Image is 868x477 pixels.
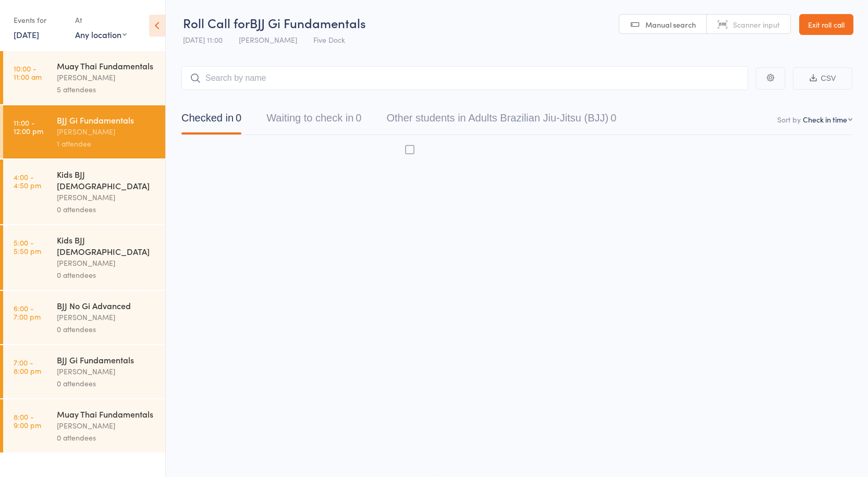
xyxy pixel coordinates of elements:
[57,191,156,203] div: [PERSON_NAME]
[57,203,156,215] div: 0 attendees
[14,29,39,40] a: [DATE]
[57,354,156,365] div: BJJ Gi Fundamentals
[386,107,616,134] button: Other students in Adults Brazilian Jiu-Jitsu (BJJ)0
[610,112,616,124] div: 0
[181,107,241,134] button: Checked in0
[3,105,165,158] a: 11:00 -12:00 pmBJJ Gi Fundamentals[PERSON_NAME]1 attendee
[57,126,156,138] div: [PERSON_NAME]
[57,311,156,323] div: [PERSON_NAME]
[14,238,41,255] time: 5:00 - 5:50 pm
[313,34,345,45] span: Five Dock
[239,34,297,45] span: [PERSON_NAME]
[57,71,156,83] div: [PERSON_NAME]
[57,365,156,377] div: [PERSON_NAME]
[356,112,361,124] div: 0
[236,112,241,124] div: 0
[14,304,41,321] time: 6:00 - 7:00 pm
[3,291,165,344] a: 6:00 -7:00 pmBJJ No Gi Advanced[PERSON_NAME]0 attendees
[57,300,156,311] div: BJJ No Gi Advanced
[57,234,156,257] div: Kids BJJ [DEMOGRAPHIC_DATA]
[266,107,361,134] button: Waiting to check in0
[183,14,250,31] span: Roll Call for
[3,160,165,224] a: 4:00 -4:50 pmKids BJJ [DEMOGRAPHIC_DATA][PERSON_NAME]0 attendees
[250,14,366,31] span: BJJ Gi Fundamentals
[57,420,156,432] div: [PERSON_NAME]
[803,114,847,125] div: Check in time
[14,412,41,429] time: 8:00 - 9:00 pm
[777,114,801,125] label: Sort by
[57,269,156,281] div: 0 attendees
[14,358,41,375] time: 7:00 - 8:00 pm
[75,29,127,40] div: Any location
[183,34,223,45] span: [DATE] 11:00
[793,67,852,90] button: CSV
[57,257,156,269] div: [PERSON_NAME]
[181,66,748,90] input: Search by name
[57,138,156,150] div: 1 attendee
[14,173,41,189] time: 4:00 - 4:50 pm
[57,408,156,420] div: Muay Thai Fundamentals
[14,64,42,81] time: 10:00 - 11:00 am
[75,11,127,29] div: At
[3,225,165,290] a: 5:00 -5:50 pmKids BJJ [DEMOGRAPHIC_DATA][PERSON_NAME]0 attendees
[14,118,43,135] time: 11:00 - 12:00 pm
[57,377,156,389] div: 0 attendees
[733,19,780,30] span: Scanner input
[57,83,156,95] div: 5 attendees
[57,432,156,444] div: 0 attendees
[3,399,165,452] a: 8:00 -9:00 pmMuay Thai Fundamentals[PERSON_NAME]0 attendees
[57,323,156,335] div: 0 attendees
[57,168,156,191] div: Kids BJJ [DEMOGRAPHIC_DATA]
[3,51,165,104] a: 10:00 -11:00 amMuay Thai Fundamentals[PERSON_NAME]5 attendees
[645,19,696,30] span: Manual search
[799,14,853,35] a: Exit roll call
[57,114,156,126] div: BJJ Gi Fundamentals
[14,11,65,29] div: Events for
[57,60,156,71] div: Muay Thai Fundamentals
[3,345,165,398] a: 7:00 -8:00 pmBJJ Gi Fundamentals[PERSON_NAME]0 attendees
